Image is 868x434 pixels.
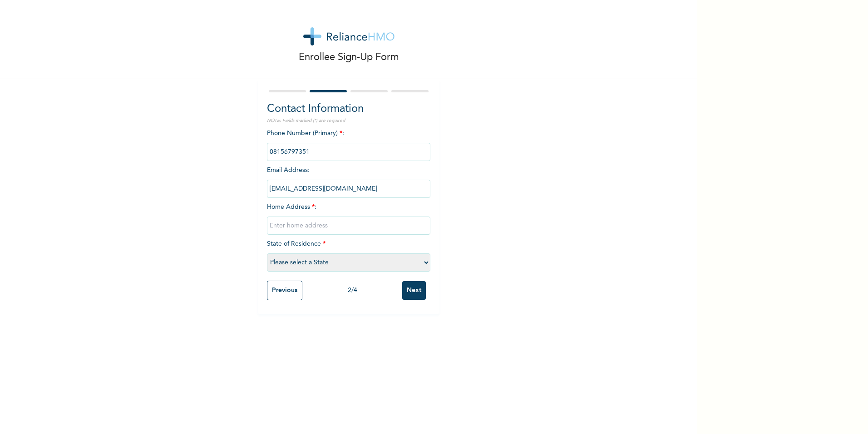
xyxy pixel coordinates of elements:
input: Enter Primary Phone Number [267,143,430,161]
span: Phone Number (Primary) : [267,130,430,155]
p: Enrollee Sign-Up Form [299,50,399,65]
span: Home Address : [267,204,430,229]
input: Enter home address [267,217,430,235]
h2: Contact Information [267,101,430,117]
div: 2 / 4 [302,286,402,295]
span: Email Address : [267,167,430,192]
input: Next [402,281,426,300]
img: logo [303,27,395,45]
span: State of Residence [267,241,430,266]
p: NOTE: Fields marked (*) are required [267,117,430,124]
input: Previous [267,281,302,300]
input: Enter email Address [267,180,430,198]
